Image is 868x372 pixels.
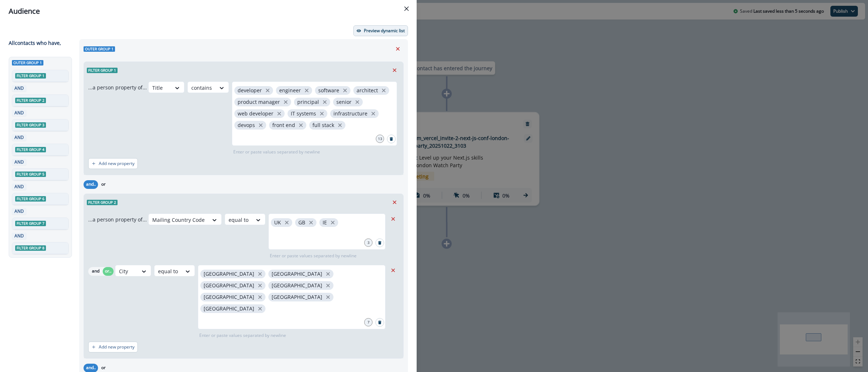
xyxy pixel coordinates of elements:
span: Outer group 1 [12,60,43,65]
p: [GEOGRAPHIC_DATA] [204,271,254,277]
button: close [380,87,387,94]
button: Add new property [88,158,138,169]
p: AND [13,110,25,116]
span: Filter group 1 [87,68,118,73]
span: Outer group 1 [84,46,115,52]
button: close [336,122,344,129]
div: 3 [364,238,373,247]
button: close [264,87,271,94]
p: AND [13,183,25,190]
p: Enter or paste values separated by newline [232,149,322,155]
p: IE [323,220,327,226]
button: close [329,219,336,226]
span: Filter group 3 [15,122,46,128]
p: IT systems [291,111,316,117]
p: AND [13,208,25,215]
button: close [303,87,310,94]
p: [GEOGRAPHIC_DATA] [272,294,322,300]
p: Add new property [99,161,135,166]
button: close [324,282,332,289]
p: software [318,88,339,94]
button: or.. [103,267,114,276]
p: product manager [238,99,280,105]
p: AND [13,233,25,239]
button: close [256,270,264,278]
span: Filter group 2 [15,98,46,103]
button: Remove [389,197,400,208]
p: Preview dynamic list [364,28,405,33]
p: ...a person property of... [88,216,147,223]
span: Filter group 7 [15,221,46,226]
button: Remove [387,265,399,276]
span: Filter group 4 [15,147,46,152]
button: Remove [387,214,399,224]
button: close [324,270,332,278]
p: [GEOGRAPHIC_DATA] [272,283,322,289]
button: close [324,293,332,301]
p: [GEOGRAPHIC_DATA] [204,294,254,300]
span: Filter group 1 [15,73,46,79]
p: [GEOGRAPHIC_DATA] [272,271,322,277]
button: close [370,110,377,117]
div: Audience [9,6,408,17]
button: or [98,180,109,189]
p: AND [13,85,25,92]
button: and.. [84,180,98,189]
button: close [354,98,361,106]
p: architect [357,88,378,94]
button: Preview dynamic list [353,25,408,36]
button: close [256,305,264,312]
p: [GEOGRAPHIC_DATA] [204,306,254,312]
p: Enter or paste values separated by newline [268,253,358,259]
button: close [257,122,264,129]
div: 7 [364,318,373,326]
button: Search [375,238,384,247]
div: 13 [376,135,384,143]
button: close [297,122,305,129]
p: developer [238,88,262,94]
p: Enter or paste values separated by newline [198,332,288,339]
span: Filter group 8 [15,245,46,251]
p: devops [238,122,255,128]
button: close [276,110,283,117]
button: close [321,98,328,106]
span: Filter group 5 [15,172,46,177]
p: front end [272,122,295,128]
p: GB [298,220,305,226]
p: full stack [312,122,334,128]
button: Search [387,135,396,143]
p: AND [13,134,25,141]
button: Search [375,318,384,327]
p: senior [336,99,352,105]
p: All contact s who have, [9,39,61,47]
button: close [282,98,289,106]
button: Close [401,3,412,14]
p: AND [13,159,25,165]
button: close [283,219,290,226]
button: Add new property [88,342,138,352]
button: Remove [389,65,400,76]
span: Filter group 6 [15,196,46,202]
p: infrastructure [333,111,367,117]
p: ...a person property of... [88,84,147,91]
p: [GEOGRAPHIC_DATA] [204,283,254,289]
p: web developer [238,111,273,117]
button: Remove [392,43,404,54]
button: and [88,267,103,276]
button: close [256,282,264,289]
p: principal [297,99,319,105]
button: close [256,293,264,301]
p: UK [274,220,281,226]
button: close [341,87,349,94]
p: engineer [279,88,301,94]
span: Filter group 2 [87,200,118,205]
button: close [318,110,325,117]
p: Add new property [99,344,135,350]
button: close [307,219,315,226]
